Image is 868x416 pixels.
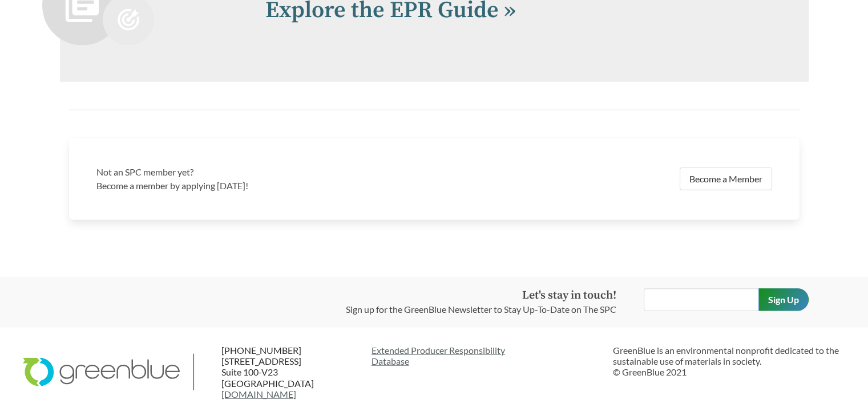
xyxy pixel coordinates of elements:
a: Become a Member [680,168,772,190]
a: [DOMAIN_NAME] [221,389,296,399]
p: Become a member by applying [DATE]! [96,179,427,193]
a: Extended Producer ResponsibilityDatabase [372,345,604,366]
h3: Not an SPC member yet? [96,165,427,179]
strong: Let's stay in touch! [522,288,616,303]
input: Sign Up [758,288,809,311]
p: [PHONE_NUMBER] [STREET_ADDRESS] Suite 100-V23 [GEOGRAPHIC_DATA] [221,345,360,399]
p: Sign up for the GreenBlue Newsletter to Stay Up-To-Date on The SPC [346,303,616,316]
p: GreenBlue is an environmental nonprofit dedicated to the sustainable use of materials in society.... [613,345,845,378]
